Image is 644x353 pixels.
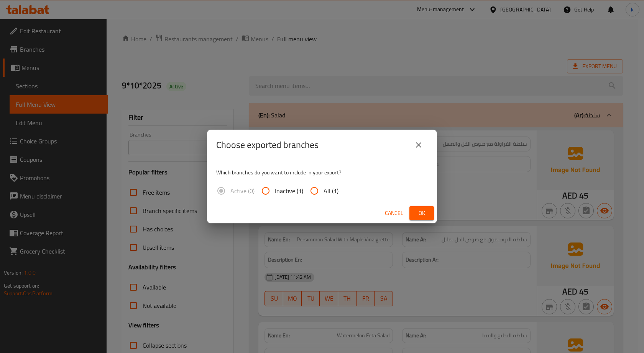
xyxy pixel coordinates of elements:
[416,208,428,218] span: Ok
[216,139,319,151] h2: Choose exported branches
[385,208,403,218] span: Cancel
[409,136,428,154] button: close
[324,186,338,195] span: All (1)
[382,206,406,220] button: Cancel
[275,186,303,195] span: Inactive (1)
[409,206,434,220] button: Ok
[216,169,428,176] p: Which branches do you want to include in your export?
[230,186,255,195] span: Active (0)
